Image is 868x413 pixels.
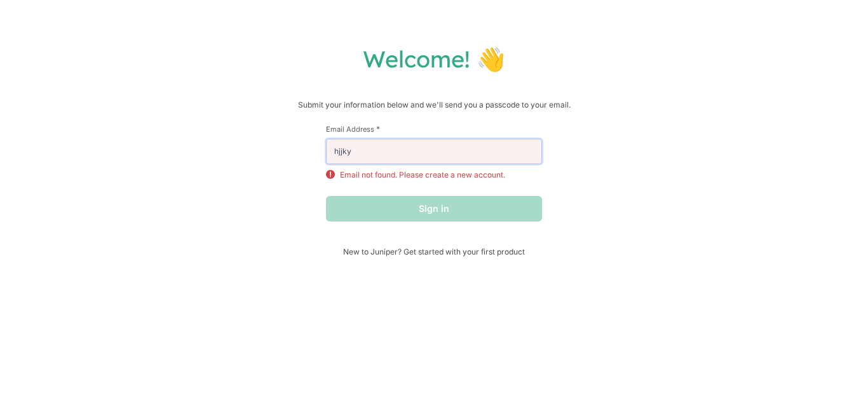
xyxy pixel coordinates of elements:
[13,99,855,111] p: Submit your information below and we'll send you a passcode to your email.
[13,45,855,73] h1: Welcome! 👋
[376,124,380,134] span: This field is required.
[326,247,542,256] span: New to Juniper? Get started with your first product
[340,169,505,181] p: Email not found. Please create a new account.
[326,124,542,134] label: Email Address
[326,139,542,164] input: email@example.com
